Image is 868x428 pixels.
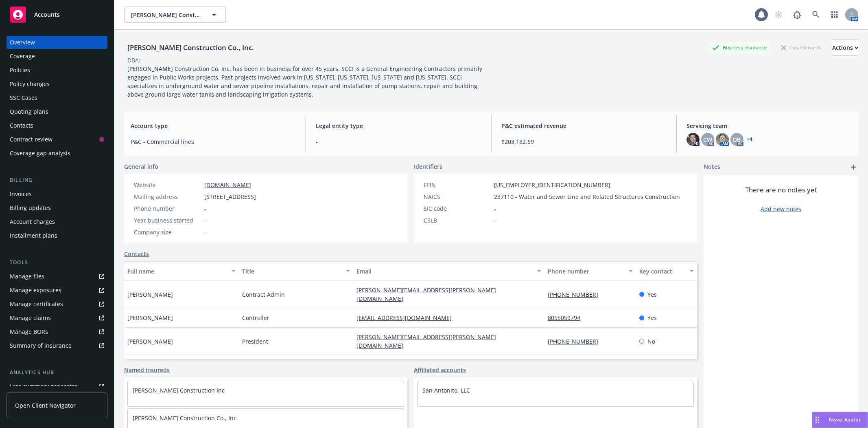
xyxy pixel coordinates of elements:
div: Tools [7,258,107,267]
span: [US_EMPLOYER_IDENTIFICATION_NUMBER] [494,181,610,189]
div: Account charges [10,215,55,228]
span: Yes [647,290,657,299]
div: Manage certificates [10,298,63,311]
button: Nova Assist [812,412,868,428]
span: P&C estimated revenue [501,121,667,130]
span: CW [703,135,712,144]
div: Company size [134,228,201,236]
div: CSLB [424,216,491,225]
div: SIC code [424,204,491,213]
div: Drag to move [812,412,822,428]
a: [PERSON_NAME] Construction Inc [133,386,225,394]
div: Coverage [10,50,35,63]
div: FEIN [424,181,491,189]
span: 237110 - Water and Sewer Line and Related Structures Construction [494,192,680,201]
div: Total Rewards [777,42,826,53]
a: Summary of insurance [7,339,107,352]
a: Start snowing [770,7,787,23]
span: Legal entity type [316,121,481,130]
div: Manage claims [10,311,51,324]
a: Add new notes [761,205,801,213]
button: Actions [832,40,858,56]
span: Accounts [34,11,60,18]
span: Controller [242,313,269,322]
div: Manage BORs [10,325,48,338]
span: - [204,216,206,225]
a: Manage certificates [7,298,107,311]
a: [EMAIL_ADDRESS][DOMAIN_NAME] [356,314,458,322]
a: 8055059794 [548,314,587,322]
span: Contract Admin [242,290,285,299]
a: Manage BORs [7,325,107,338]
a: SSC Cases [7,91,107,104]
span: - [204,228,206,236]
span: There are no notes yet [745,185,817,195]
a: Contacts [7,119,107,132]
div: [PERSON_NAME] Construction Co., Inc. [124,42,257,53]
a: Manage exposures [7,284,107,297]
a: Invoices [7,188,107,201]
span: Identifiers [414,162,442,171]
a: [PHONE_NUMBER] [548,291,605,298]
div: Contacts [10,119,33,132]
div: Email [356,267,532,276]
span: [PERSON_NAME] [127,313,173,322]
a: Affiliated accounts [414,366,466,374]
div: Invoices [10,188,32,201]
a: Contacts [124,249,149,258]
a: Accounts [7,3,107,26]
img: photo [716,133,729,146]
span: [PERSON_NAME] [127,290,173,299]
a: +4 [747,137,752,142]
div: Billing updates [10,201,51,214]
a: Coverage gap analysis [7,147,107,160]
div: Contract review [10,133,52,146]
span: Account type [131,121,296,130]
a: Contract review [7,133,107,146]
button: Full name [124,261,239,281]
a: [PERSON_NAME] Construction Co., Inc. [133,414,238,422]
a: Overview [7,36,107,49]
span: President [242,337,268,346]
div: Manage exposures [10,284,61,297]
a: Billing updates [7,201,107,214]
div: Phone number [134,204,201,213]
div: Business Insurance [708,42,771,53]
a: [PHONE_NUMBER] [548,338,605,345]
a: Policies [7,64,107,77]
div: Billing [7,176,107,184]
div: NAICS [424,192,491,201]
a: [PERSON_NAME][EMAIL_ADDRESS][PERSON_NAME][DOMAIN_NAME] [356,286,496,302]
span: General info [124,162,158,171]
button: Phone number [544,261,636,281]
button: Key contact [636,261,697,281]
div: Analytics hub [7,368,107,377]
div: Mailing address [134,192,201,201]
a: Account charges [7,215,107,228]
a: [DOMAIN_NAME] [204,181,251,189]
div: Policy changes [10,77,50,90]
a: Manage files [7,270,107,283]
div: Installment plans [10,229,57,242]
a: Installment plans [7,229,107,242]
div: Overview [10,36,35,49]
span: [PERSON_NAME] Construction Co, Inc. has been in business for over 45 years. SCCI is a General Eng... [127,65,484,98]
div: Website [134,181,201,189]
div: Full name [127,267,227,276]
span: Open Client Navigator [15,401,76,410]
span: No [647,337,655,346]
span: [PERSON_NAME] [127,337,173,346]
span: - [494,204,496,213]
div: SSC Cases [10,91,37,104]
button: [PERSON_NAME] Construction Co., Inc. [124,7,226,23]
a: Coverage [7,50,107,63]
span: Notes [704,162,720,172]
a: Named insureds [124,366,170,374]
span: Yes [647,313,657,322]
span: P&C - Commercial lines [131,137,296,146]
div: Policies [10,64,30,77]
span: Nova Assist [829,416,861,423]
a: Loss summary generator [7,380,107,393]
img: photo [687,133,700,146]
